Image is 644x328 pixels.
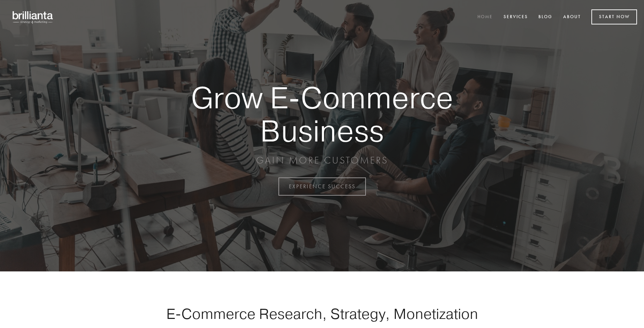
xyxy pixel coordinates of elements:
p: GAIN MORE CUSTOMERS [167,154,477,167]
h1: E-Commerce Research, Strategy, Monetization [144,305,500,322]
img: brillianta - research, strategy, marketing [7,7,59,27]
a: Home [473,12,497,23]
a: About [559,12,585,23]
strong: Grow E-Commerce Business [167,81,477,147]
a: Blog [534,12,557,23]
a: Services [499,12,532,23]
a: EXPERIENCE SUCCESS [278,177,366,196]
a: Start Now [591,9,637,24]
